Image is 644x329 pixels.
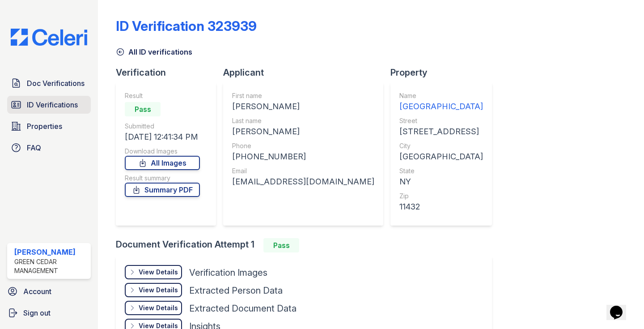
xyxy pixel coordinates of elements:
div: Download Images [125,147,200,156]
span: Sign out [23,308,51,318]
div: Zip [399,192,483,201]
div: 11432 [399,201,483,213]
div: [GEOGRAPHIC_DATA] [399,100,483,113]
div: Street [399,116,483,125]
span: Properties [27,121,62,132]
div: Name [399,91,483,100]
div: View Details [139,268,178,277]
div: View Details [139,303,178,312]
div: Submitted [125,122,200,131]
div: Result [125,91,200,100]
div: NY [399,175,483,188]
div: ID Verification 323939 [116,18,257,34]
div: View Details [139,286,178,295]
div: Result summary [125,174,200,183]
a: Doc Verifications [7,74,91,92]
div: Extracted Person Data [189,284,283,297]
div: Last name [232,116,374,125]
a: All ID verifications [116,47,192,57]
div: [PERSON_NAME] [14,247,87,257]
a: Account [4,282,94,300]
span: FAQ [27,142,41,153]
div: Verification Images [189,266,267,279]
a: Summary PDF [125,183,200,197]
a: Name [GEOGRAPHIC_DATA] [399,91,483,113]
div: Phone [232,141,374,150]
a: FAQ [7,139,91,157]
div: [PERSON_NAME] [232,100,374,113]
img: CE_Logo_Blue-a8612792a0a2168367f1c8372b55b34899dd931a85d93a1a3d3e32e68fde9ad4.png [4,29,94,46]
span: ID Verifications [27,99,78,110]
div: State [399,167,483,175]
div: City [399,141,483,150]
span: Doc Verifications [27,78,85,89]
a: Properties [7,117,91,135]
div: [EMAIL_ADDRESS][DOMAIN_NAME] [232,175,374,188]
span: Account [23,286,51,297]
a: Sign out [4,304,94,322]
div: [PHONE_NUMBER] [232,150,374,163]
div: Applicant [223,66,390,79]
div: Green Cedar Management [14,257,87,275]
div: [GEOGRAPHIC_DATA] [399,150,483,163]
div: [STREET_ADDRESS] [399,125,483,138]
div: [PERSON_NAME] [232,125,374,138]
div: Extracted Document Data [189,302,297,315]
div: Pass [263,238,299,252]
div: Pass [125,102,161,116]
div: Property [390,66,499,79]
a: All Images [125,156,200,170]
div: Email [232,167,374,175]
div: First name [232,91,374,100]
a: ID Verifications [7,96,91,114]
div: Document Verification Attempt 1 [116,238,499,252]
div: [DATE] 12:41:34 PM [125,131,200,143]
div: Verification [116,66,223,79]
iframe: chat widget [606,293,635,320]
